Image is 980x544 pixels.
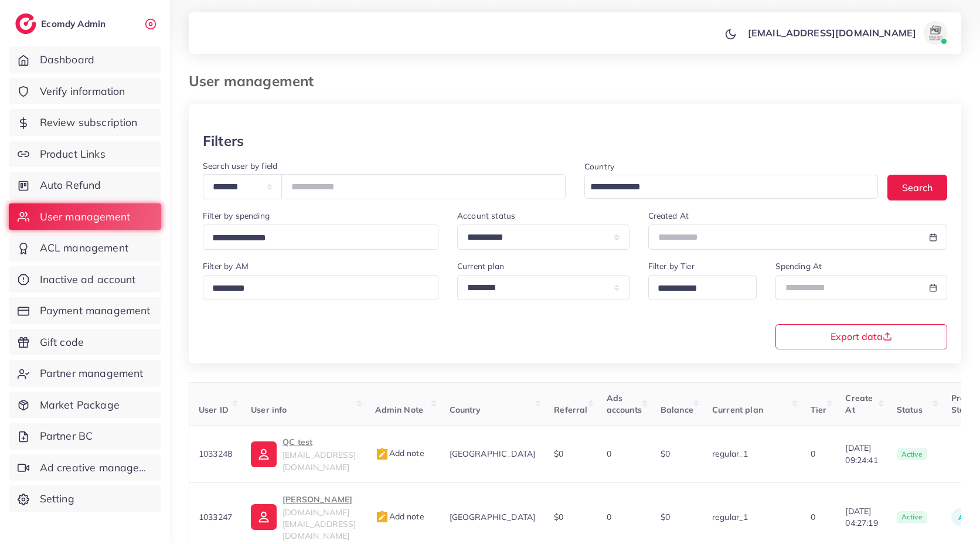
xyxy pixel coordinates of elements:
[40,84,125,99] span: Verify information
[9,203,161,230] a: User management
[283,507,356,542] span: [DOMAIN_NAME][EMAIL_ADDRESS][DOMAIN_NAME]
[457,210,515,222] label: Account status
[775,260,822,272] label: Spending At
[712,404,763,415] span: Current plan
[661,512,670,522] span: $0
[712,448,748,459] span: regular_1
[9,360,161,387] a: Partner management
[811,448,815,459] span: 0
[554,512,563,522] span: $0
[450,448,536,459] span: [GEOGRAPHIC_DATA]
[748,26,916,40] p: [EMAIL_ADDRESS][DOMAIN_NAME]
[9,485,161,512] a: Setting
[375,448,424,458] span: Add note
[9,329,161,356] a: Gift code
[586,178,863,196] input: Search for option
[607,448,611,459] span: 0
[40,303,151,318] span: Payment management
[775,324,948,349] button: Export data
[199,512,232,522] span: 1033247
[9,423,161,450] a: Partner BC
[712,512,748,522] span: regular_1
[251,435,356,473] a: QC test[EMAIL_ADDRESS][DOMAIN_NAME]
[9,78,161,105] a: Verify information
[654,280,741,298] input: Search for option
[9,141,161,168] a: Product Links
[203,210,270,222] label: Filter by spending
[15,13,108,34] a: logoEcomdy Admin
[811,512,815,522] span: 0
[40,491,74,506] span: Setting
[251,404,287,415] span: User info
[375,510,389,524] img: admin_note.cdd0b510.svg
[845,393,873,415] span: Create At
[40,460,152,475] span: Ad creative management
[648,210,689,222] label: Created At
[40,397,120,413] span: Market Package
[648,275,757,300] div: Search for option
[897,511,927,524] span: active
[189,73,323,90] h3: User management
[584,161,614,172] label: Country
[9,109,161,136] a: Review subscription
[9,454,161,481] a: Ad creative management
[203,275,438,300] div: Search for option
[283,492,356,506] p: [PERSON_NAME]
[251,504,277,530] img: ic-user-info.36bf1079.svg
[208,280,423,298] input: Search for option
[9,266,161,293] a: Inactive ad account
[375,404,424,415] span: Admin Note
[203,160,277,172] label: Search user by field
[9,297,161,324] a: Payment management
[203,225,438,250] div: Search for option
[40,335,84,350] span: Gift code
[845,442,877,466] span: [DATE] 09:24:41
[375,511,424,522] span: Add note
[741,21,952,45] a: [EMAIL_ADDRESS][DOMAIN_NAME]avatar
[9,234,161,261] a: ACL management
[283,435,356,449] p: QC test
[40,366,144,381] span: Partner management
[15,13,36,34] img: logo
[9,46,161,73] a: Dashboard
[811,404,827,415] span: Tier
[9,172,161,199] a: Auto Refund
[450,404,481,415] span: Country
[450,512,536,522] span: [GEOGRAPHIC_DATA]
[554,448,563,459] span: $0
[584,175,878,199] div: Search for option
[887,175,947,200] button: Search
[661,448,670,459] span: $0
[40,147,106,162] span: Product Links
[208,229,423,247] input: Search for option
[203,132,244,149] h3: Filters
[40,209,130,225] span: User management
[607,393,642,415] span: Ads accounts
[897,404,923,415] span: Status
[203,260,249,272] label: Filter by AM
[40,52,94,67] span: Dashboard
[648,260,695,272] label: Filter by Tier
[924,21,947,45] img: avatar
[375,447,389,461] img: admin_note.cdd0b510.svg
[607,512,611,522] span: 0
[199,448,232,459] span: 1033248
[661,404,693,415] span: Balance
[41,18,108,29] h2: Ecomdy Admin
[897,448,927,461] span: active
[40,115,138,130] span: Review subscription
[831,332,892,341] span: Export data
[40,240,128,256] span: ACL management
[251,492,356,542] a: [PERSON_NAME][DOMAIN_NAME][EMAIL_ADDRESS][DOMAIN_NAME]
[9,392,161,419] a: Market Package
[251,441,277,467] img: ic-user-info.36bf1079.svg
[554,404,587,415] span: Referral
[40,178,101,193] span: Auto Refund
[283,450,356,472] span: [EMAIL_ADDRESS][DOMAIN_NAME]
[845,505,877,529] span: [DATE] 04:27:19
[40,272,136,287] span: Inactive ad account
[40,429,93,444] span: Partner BC
[199,404,229,415] span: User ID
[457,260,504,272] label: Current plan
